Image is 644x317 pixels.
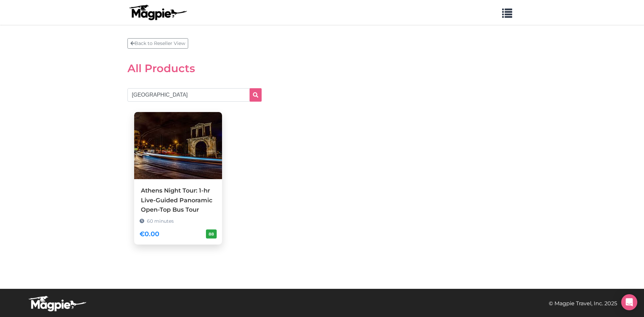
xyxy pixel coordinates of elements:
[549,299,617,308] p: © Magpie Travel, Inc. 2025
[27,296,87,312] img: logo-white-d94fa1abed81b67a048b3d0f0ab5b955.png
[134,112,222,244] a: Athens Night Tour: 1-hr Live-Guided Panoramic Open-Top Bus Tour 60 minutes €0.00 88
[140,229,159,239] div: €0.00
[147,218,174,224] span: 60 minutes
[127,38,188,49] a: Back to Reseller View
[621,294,637,310] div: Open Intercom Messenger
[206,229,217,239] div: 88
[127,88,262,102] input: Search products...
[127,4,188,20] img: logo-ab69f6fb50320c5b225c76a69d11143b.png
[141,186,215,214] div: Athens Night Tour: 1-hr Live-Guided Panoramic Open-Top Bus Tour
[127,62,517,75] h2: All Products
[134,112,222,179] img: Athens Night Tour: 1-hr Live-Guided Panoramic Open-Top Bus Tour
